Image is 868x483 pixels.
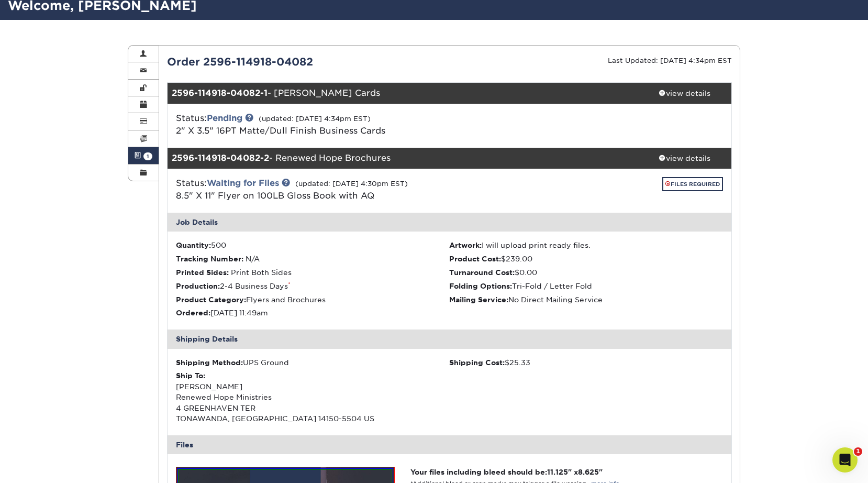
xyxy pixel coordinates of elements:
strong: Product Cost: [449,255,501,263]
strong: Your files including bleed should be: " x " [410,468,603,476]
div: Job Details [168,213,732,232]
strong: Shipping Method: [176,358,243,367]
li: 2-4 Business Days [176,281,450,291]
li: Tri-Fold / Letter Fold [449,281,723,291]
small: (updated: [DATE] 4:34pm EST) [259,115,371,123]
li: No Direct Mailing Service [449,294,723,305]
a: view details [637,148,731,169]
strong: Production: [176,282,220,290]
li: I will upload print ready files. [449,240,723,250]
div: UPS Ground [176,357,450,368]
strong: Turnaround Cost: [449,268,515,277]
div: Status: [168,112,543,137]
div: Files [168,435,732,454]
li: Flyers and Brochures [176,294,450,305]
li: $0.00 [449,267,723,278]
strong: Ship To: [176,371,205,380]
a: Waiting for Files [207,178,279,188]
strong: 2596-114918-04082-1 [172,88,268,98]
strong: Ordered: [176,309,210,317]
span: 11.125 [547,468,568,476]
strong: 2596-114918-04082-2 [172,153,269,163]
a: view details [637,83,731,104]
span: N/A [246,255,260,263]
strong: Mailing Service: [449,295,508,304]
strong: Product Category: [176,295,246,304]
div: - Renewed Hope Brochures [168,148,638,169]
div: Shipping Details [168,330,732,348]
div: - [PERSON_NAME] Cards [168,83,638,104]
li: $239.00 [449,254,723,264]
span: 8.625 [578,468,599,476]
div: view details [637,153,731,163]
strong: Folding Options: [449,282,512,290]
div: $25.33 [449,357,723,368]
span: Print Both Sides [231,268,292,277]
span: 1 [143,152,152,160]
strong: Quantity: [176,241,211,249]
a: FILES REQUIRED [662,177,723,191]
span: 1 [854,447,862,456]
small: Last Updated: [DATE] 4:34pm EST [608,57,732,64]
small: (updated: [DATE] 4:30pm EST) [295,180,408,188]
strong: Shipping Cost: [449,358,505,367]
a: 2" X 3.5" 16PT Matte/Dull Finish Business Cards [176,126,385,136]
a: Pending [207,113,242,123]
strong: Printed Sides: [176,268,229,277]
div: Order 2596-114918-04082 [159,54,450,70]
iframe: Intercom live chat [832,447,858,473]
strong: Artwork: [449,241,482,249]
div: view details [637,88,731,98]
a: 1 [128,147,159,164]
div: Status: [168,177,543,202]
div: [PERSON_NAME] Renewed Hope Ministries 4 GREENHAVEN TER TONAWANDA, [GEOGRAPHIC_DATA] 14150-5504 US [176,370,450,424]
a: 8.5" X 11" Flyer on 100LB Gloss Book with AQ [176,191,374,201]
li: 500 [176,240,450,250]
li: [DATE] 11:49am [176,308,450,318]
strong: Tracking Number: [176,255,243,263]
